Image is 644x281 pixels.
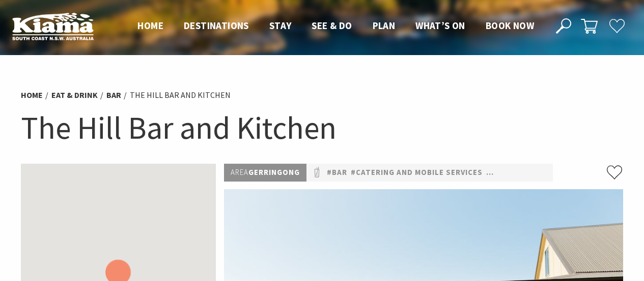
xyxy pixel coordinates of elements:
[106,90,121,100] a: bar
[51,90,98,100] a: Eat & Drink
[327,166,347,179] a: #bar
[351,166,483,179] a: #Catering and Mobile Services
[130,89,231,102] li: The Hill Bar and Kitchen
[184,19,249,32] span: Destinations
[486,19,534,32] span: Book now
[373,19,396,32] span: Plan
[269,19,292,32] span: Stay
[21,107,624,148] h1: The Hill Bar and Kitchen
[224,164,306,182] p: Gerringong
[486,166,582,179] a: #Restaurants & Cafés
[312,19,352,32] span: See & Do
[137,19,163,32] span: Home
[127,18,544,35] nav: Main Menu
[415,19,465,32] span: What’s On
[21,90,43,100] a: Home
[12,12,94,40] img: Kiama Logo
[231,167,248,177] span: Area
